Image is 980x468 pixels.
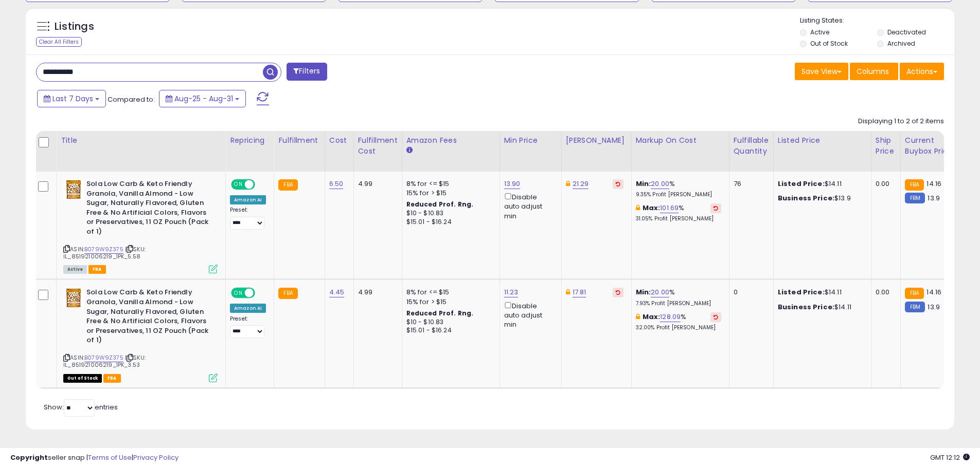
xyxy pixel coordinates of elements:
[504,135,557,146] div: Min Price
[778,179,863,189] div: $14.11
[52,93,93,104] span: Last 7 Days
[778,193,834,203] b: Business Price:
[329,287,345,297] a: 4.45
[928,302,940,312] span: 13.9
[61,135,221,146] div: Title
[63,245,146,260] span: | SKU: IL_851921006219_1PK_5.58
[905,302,925,312] small: FBM
[778,302,834,312] b: Business Price:
[636,215,721,222] p: 31.05% Profit [PERSON_NAME]
[232,289,245,297] span: ON
[406,189,492,198] div: 15% for > $15
[406,200,474,209] b: Reduced Prof. Rng.
[876,288,893,297] div: 0.00
[504,179,521,189] a: 13.90
[928,193,940,203] span: 13.9
[159,90,246,107] button: Aug-25 - Aug-31
[86,288,211,347] b: Sola Low Carb & Keto Friendly Granola, Vanilla Almond - Low Sugar, Naturally Flavored, Gluten Fre...
[734,135,769,157] div: Fulfillable Quantity
[905,179,924,191] small: FBA
[230,304,266,313] div: Amazon AI
[254,289,270,297] span: OFF
[406,297,492,307] div: 15% for > $15
[108,95,155,104] span: Compared to:
[573,287,586,297] a: 17.81
[810,28,829,36] label: Active
[800,16,954,26] p: Listing States:
[636,300,721,307] p: 7.93% Profit [PERSON_NAME]
[905,288,924,299] small: FBA
[84,353,123,362] a: B079W9Z375
[63,353,146,369] span: | SKU: IL_851921006219_1PK_3.53
[63,179,84,200] img: 51qMIbppm4L._SL40_.jpg
[84,245,123,254] a: B079W9Z375
[778,288,863,297] div: $14.11
[63,288,218,381] div: ASIN:
[63,288,84,308] img: 51qMIbppm4L._SL40_.jpg
[358,135,398,157] div: Fulfillment Cost
[406,146,413,155] small: Amazon Fees.
[278,288,297,299] small: FBA
[406,209,492,218] div: $10 - $10.83
[778,179,825,189] b: Listed Price:
[636,287,651,297] b: Min:
[230,135,270,146] div: Repricing
[88,453,132,462] a: Terms of Use
[660,203,679,213] a: 101.69
[905,135,958,157] div: Current Buybox Price
[254,180,270,189] span: OFF
[329,179,344,189] a: 6.50
[406,135,495,146] div: Amazon Fees
[358,179,394,189] div: 4.99
[778,303,863,312] div: $14.11
[10,453,48,462] strong: Copyright
[778,135,867,146] div: Listed Price
[230,315,266,339] div: Preset:
[278,179,297,191] small: FBA
[857,66,889,77] span: Columns
[504,287,519,297] a: 11.23
[887,39,915,48] label: Archived
[636,312,721,331] div: %
[905,193,925,203] small: FBM
[63,179,218,272] div: ASIN:
[636,179,651,189] b: Min:
[406,218,492,227] div: $15.01 - $16.24
[651,179,669,189] a: 20.00
[406,179,492,189] div: 8% for <= $15
[636,324,721,331] p: 32.00% Profit [PERSON_NAME]
[37,90,106,107] button: Last 7 Days
[636,191,721,198] p: 9.35% Profit [PERSON_NAME]
[636,288,721,307] div: %
[230,207,266,230] div: Preset:
[232,180,245,189] span: ON
[36,37,82,47] div: Clear All Filters
[329,135,349,146] div: Cost
[573,179,589,189] a: 21.29
[636,135,725,146] div: Markup on Cost
[631,131,729,172] th: The percentage added to the cost of goods (COGS) that forms the calculator for Min & Max prices.
[10,453,179,463] div: seller snap | |
[103,374,121,383] span: FBA
[900,63,944,80] button: Actions
[287,63,327,81] button: Filters
[44,402,118,412] span: Show: entries
[795,63,848,80] button: Save View
[636,203,721,222] div: %
[636,179,721,198] div: %
[133,453,179,462] a: Privacy Policy
[778,194,863,203] div: $13.9
[858,117,944,126] div: Displaying 1 to 2 of 2 items
[850,63,898,80] button: Columns
[651,287,669,297] a: 20.00
[174,93,233,104] span: Aug-25 - Aug-31
[660,312,681,322] a: 128.09
[876,135,896,157] div: Ship Price
[406,326,492,335] div: $15.01 - $16.24
[876,179,893,189] div: 0.00
[643,203,661,213] b: Max:
[930,453,970,462] span: 2025-09-8 12:12 GMT
[504,191,554,221] div: Disable auto adjust min
[810,39,848,48] label: Out of Stock
[55,20,94,34] h5: Listings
